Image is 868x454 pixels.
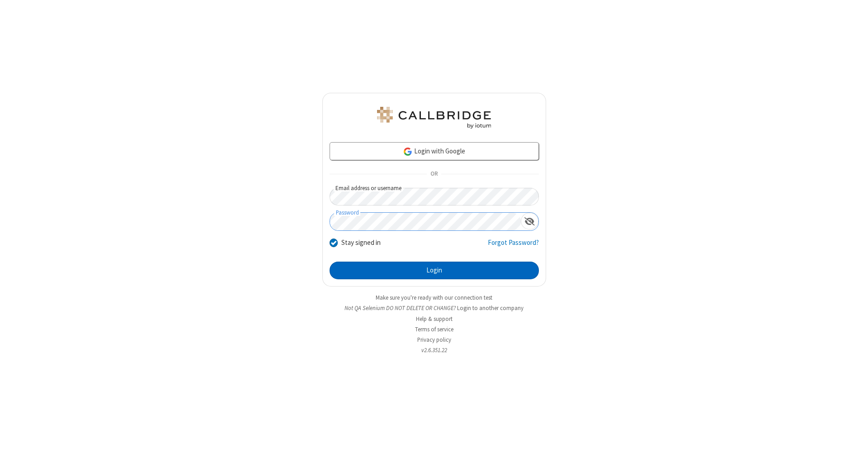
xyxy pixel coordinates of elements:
[330,142,539,160] a: Login with Google
[341,238,381,248] label: Stay signed in
[415,325,453,333] a: Terms of service
[488,238,539,255] a: Forgot Password?
[376,294,492,301] a: Make sure you're ready with our connection test
[457,304,524,312] button: Login to another company
[322,304,546,312] li: Not QA Selenium DO NOT DELETE OR CHANGE?
[330,188,539,205] input: Email address or username
[427,168,441,181] span: OR
[417,336,451,344] a: Privacy policy
[330,213,521,230] input: Password
[403,147,413,157] img: google-icon.png
[375,107,493,129] img: QA Selenium DO NOT DELETE OR CHANGE
[322,346,546,354] li: v2.6.351.22
[330,262,539,280] button: Login
[521,213,538,229] div: Show password
[416,315,453,323] a: Help & support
